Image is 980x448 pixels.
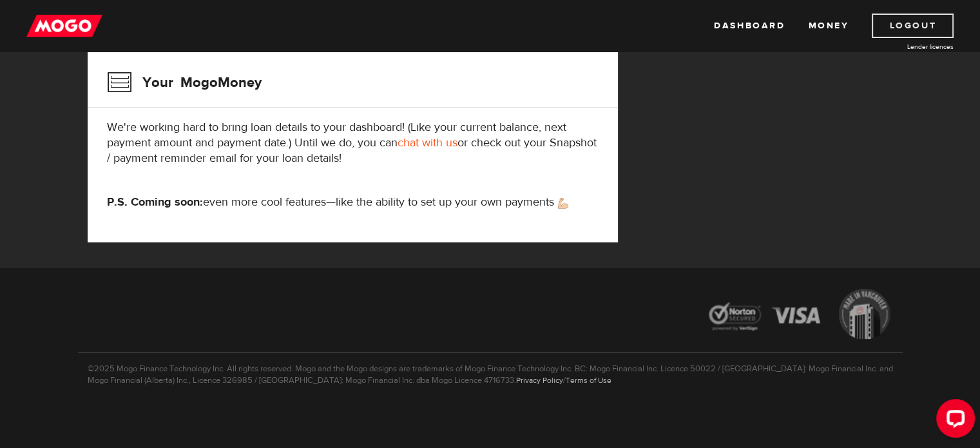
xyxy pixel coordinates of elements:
[107,195,599,210] p: even more cool features—like the ability to set up your own payments
[398,135,457,150] a: chat with us
[26,14,102,38] img: mogo_logo-11ee424be714fa7cbb0f0f49df9e16ec.png
[107,120,599,166] p: We're working hard to bring loan details to your dashboard! (Like your current balance, next paym...
[697,279,903,352] img: legal-icons-92a2ffecb4d32d839781d1b4e4802d7b.png
[566,375,611,385] a: Terms of Use
[857,42,954,52] a: Lender licences
[107,195,203,209] strong: P.S. Coming soon:
[516,375,563,385] a: Privacy Policy
[107,66,262,99] h3: Your MogoMoney
[808,14,849,38] a: Money
[872,14,954,38] a: Logout
[558,198,568,209] img: strong arm emoji
[78,352,903,386] p: ©2025 Mogo Finance Technology Inc. All rights reserved. Mogo and the Mogo designs are trademarks ...
[714,14,785,38] a: Dashboard
[926,394,980,448] iframe: LiveChat chat widget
